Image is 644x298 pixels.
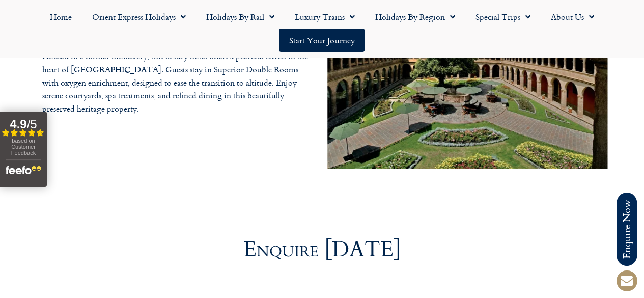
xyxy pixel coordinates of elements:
[40,5,82,29] a: Home
[365,5,465,29] a: Holidays by Region
[196,5,285,29] a: Holidays by Rail
[541,5,604,29] a: About Us
[279,29,365,52] a: Start your Journey
[5,5,639,52] nav: Menu
[82,5,196,29] a: Orient Express Holidays
[37,239,607,260] h2: Enquire [DATE]
[465,5,541,29] a: Special Trips
[42,50,312,115] p: Housed in a former monastery, this luxury hotel offers a peaceful haven in the heart of [GEOGRAPH...
[285,5,365,29] a: Luxury Trains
